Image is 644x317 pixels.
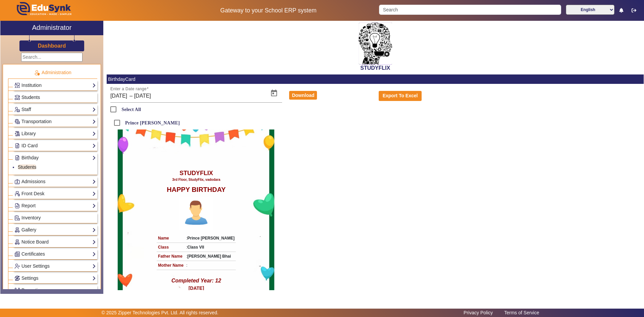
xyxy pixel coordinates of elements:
img: Administration.png [34,70,40,76]
strong: [PERSON_NAME] Bhai [187,254,231,259]
input: Search [379,5,561,15]
td: Mother Name [157,261,185,270]
p: © 2025 Zipper Technologies Pvt. Ltd. All rights reserved. [102,309,219,316]
td: : [185,234,236,243]
h3: Dashboard [38,43,66,49]
p: [DATE] [189,285,204,292]
td: : [185,243,236,252]
input: StartDate [110,92,128,100]
td: : [185,252,236,261]
td: : [185,261,236,270]
h1: STUDYFLIX [179,170,213,177]
img: Branchoperations.png [15,288,20,293]
strong: Prince [PERSON_NAME] [187,236,234,241]
a: Administrator [0,21,103,35]
span: Promotion [21,287,43,293]
a: Students [14,94,96,101]
h2: HAPPY BIRTHDAY [167,186,226,194]
input: Search... [21,53,83,62]
h5: Gateway to your School ERP system [165,7,372,14]
p: Completed Year: 12 [171,277,221,285]
h2: Administrator [32,23,72,32]
td: Father Name [157,252,185,261]
mat-label: Enter a Date range [110,87,147,91]
a: Students [18,164,36,170]
p: Administration [8,69,97,76]
button: Export To Excel [379,91,422,101]
img: Inventory.png [15,215,20,220]
td: Class [157,243,185,252]
a: Dashboard [38,42,66,49]
p: 3rd Floor, StudyFlix, vadodara [172,177,220,182]
button: Open calendar [266,85,282,101]
span: Students [21,95,40,100]
a: Privacy Policy [460,308,496,317]
h2: STUDYFLIX [107,65,644,71]
span: Inventory [21,215,41,220]
img: Students.png [15,95,20,100]
td: Name [157,234,185,243]
input: EndDate [134,92,210,100]
img: Profile [179,197,213,230]
a: Terms of Service [501,308,542,317]
label: Prince [PERSON_NAME] [124,120,180,126]
button: Download [289,91,317,100]
strong: Class VII [187,245,204,250]
mat-card-header: BirthdayCard [107,74,644,84]
a: Inventory [14,214,96,222]
img: 2da83ddf-6089-4dce-a9e2-416746467bdd [359,22,392,65]
a: Promotion [14,286,96,294]
span: – [129,92,132,100]
label: Select All [120,107,141,112]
